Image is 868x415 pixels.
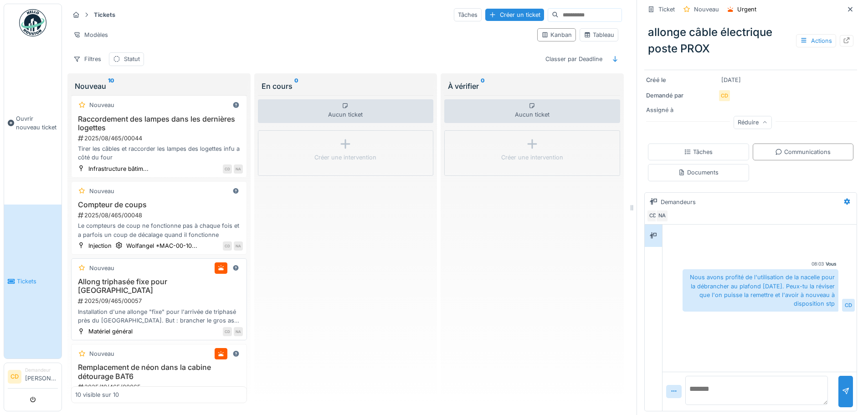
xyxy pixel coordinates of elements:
[75,363,243,380] h3: Remplacement de néon dans la cabine détourage BAT6
[656,210,668,222] div: NA
[16,114,58,132] span: Ouvrir nouveau ticket
[796,34,836,47] div: Actions
[89,264,114,272] div: Nouveau
[88,241,112,250] div: Injection
[77,383,243,391] div: 2025/10/465/00065
[646,76,714,84] div: Créé le
[8,370,21,384] li: CD
[737,5,756,14] div: Urgent
[69,52,105,66] div: Filtres
[77,211,243,220] div: 2025/08/465/00048
[8,367,58,389] a: CD Demandeur[PERSON_NAME]
[75,390,119,399] div: 10 visible sur 10
[88,327,133,336] div: Matériel général
[17,277,58,286] span: Tickets
[718,89,731,102] div: CD
[75,200,243,209] h3: Compteur de coups
[89,101,114,109] div: Nouveau
[75,144,243,162] div: Tirer les câbles et raccorder les lampes des logettes infu a côté du four
[644,20,857,61] div: allonge câble électrique poste PROX
[75,81,243,92] div: Nouveau
[258,99,434,123] div: Aucun ticket
[444,99,620,123] div: Aucun ticket
[294,81,298,92] sup: 0
[234,241,243,251] div: NA
[25,367,58,374] div: Demandeur
[683,269,838,312] div: Nous avons profité de l'utilisation de la nacelle pour la débrancher au plafond [DATE]. Peux-tu l...
[4,205,62,359] a: Tickets
[541,52,606,66] div: Classer par Deadline
[126,241,197,250] div: Wolfangel *MAC-00-10...
[89,349,114,358] div: Nouveau
[661,198,696,206] div: Demandeurs
[734,116,772,129] div: Réduire
[485,9,544,21] div: Créer un ticket
[684,148,713,156] div: Tâches
[25,367,58,386] li: [PERSON_NAME]
[826,261,837,267] div: Vous
[541,31,572,39] div: Kanban
[647,210,659,222] div: CD
[108,81,114,92] sup: 10
[646,106,714,114] div: Assigné à
[584,31,614,39] div: Tableau
[89,187,114,195] div: Nouveau
[19,9,46,36] img: Badge_color-CXgf-gQk.svg
[75,115,243,132] h3: Raccordement des lampes dans les dernières logettes
[646,91,714,100] div: Demandé par
[75,277,243,295] h3: Allong triphasée fixe pour [GEOGRAPHIC_DATA]
[448,81,616,92] div: À vérifier
[678,168,719,177] div: Documents
[234,327,243,336] div: NA
[88,164,149,173] div: Infrastructure bâtim...
[262,81,430,92] div: En cours
[775,148,831,156] div: Communications
[842,299,855,312] div: CD
[124,55,140,63] div: Statut
[77,297,243,305] div: 2025/09/465/00057
[4,41,62,205] a: Ouvrir nouveau ticket
[721,76,741,84] div: [DATE]
[314,153,376,162] div: Créer une intervention
[223,327,232,336] div: CD
[75,307,243,325] div: Installation d'une allonge "fixe" pour l'arrivée de triphasé près du [GEOGRAPHIC_DATA]. But : bra...
[223,241,232,251] div: CD
[501,153,563,162] div: Créer une intervention
[69,28,112,41] div: Modèles
[75,221,243,239] div: Le compteurs de coup ne fonctionne pas à chaque fois et a parfois un coup de décalage quand il fo...
[658,5,675,14] div: Ticket
[694,5,719,14] div: Nouveau
[223,164,232,174] div: CD
[481,81,485,92] sup: 0
[454,8,482,21] div: Tâches
[812,261,824,267] div: 08:03
[234,164,243,174] div: NA
[90,10,119,19] strong: Tickets
[77,134,243,143] div: 2025/08/465/00044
